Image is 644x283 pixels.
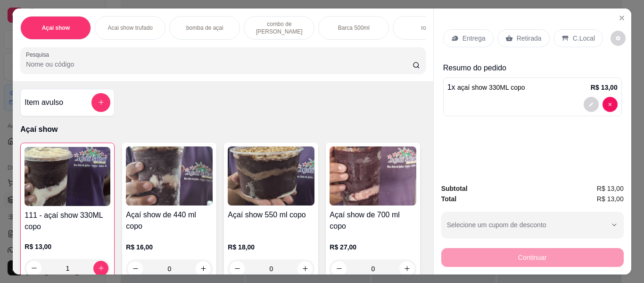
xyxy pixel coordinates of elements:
[26,51,52,59] label: Pesquisa
[457,84,525,91] span: açaí show 330ML copo
[228,209,314,221] h4: Açaí show 550 ml copo
[91,93,110,112] button: add-separate-item
[614,10,629,26] button: Close
[25,97,63,108] h4: Item avulso
[597,194,624,204] span: R$ 13,00
[20,124,425,135] p: Açaí show
[421,24,435,32] p: roleta
[228,242,314,252] p: R$ 18,00
[462,34,486,43] p: Entrega
[591,83,618,92] p: R$ 13,00
[603,97,618,112] button: decrease-product-quantity
[252,20,306,35] p: combo de [PERSON_NAME]
[330,146,416,206] img: product-image
[126,209,213,232] h4: Açaí show de 440 ml copo
[517,34,542,43] p: Retirada
[186,24,223,32] p: bomba de açai
[126,146,213,206] img: product-image
[330,209,416,232] h4: Açaí show de 700 ml copo
[25,242,110,251] p: R$ 13,00
[108,24,153,32] p: Acai show trufado
[573,34,595,43] p: C.Local
[126,242,213,252] p: R$ 16,00
[42,24,70,32] p: Açaí show
[441,185,468,192] strong: Subtotal
[25,210,110,232] h4: 111 - açaí show 330ML copo
[597,183,624,194] span: R$ 13,00
[441,212,624,238] button: Selecione um cupom de desconto
[611,31,626,46] button: decrease-product-quantity
[443,62,622,74] p: Resumo do pedido
[584,97,599,112] button: decrease-product-quantity
[26,60,413,69] input: Pesquisa
[447,82,525,93] p: 1 x
[441,195,456,203] strong: Total
[338,24,370,32] p: Barca 500ml
[25,147,110,206] img: product-image
[330,242,416,252] p: R$ 27,00
[228,146,314,206] img: product-image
